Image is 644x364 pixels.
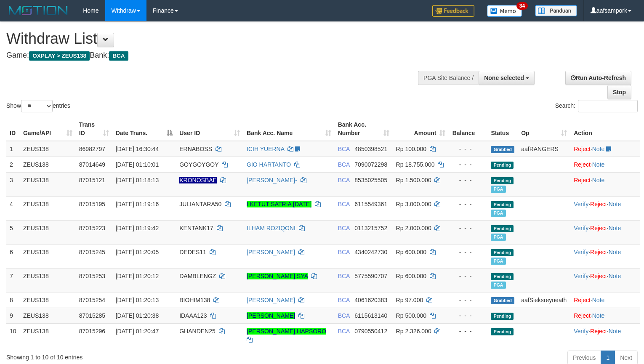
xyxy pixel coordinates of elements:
[570,172,640,196] td: ·
[396,201,431,207] span: Rp 3.000.000
[179,328,216,335] span: GHANDEN25
[574,177,591,183] a: Reject
[574,161,591,168] a: Reject
[6,308,20,323] td: 9
[176,117,243,141] th: User ID: activate to sort column ascending
[20,323,76,347] td: ZEUS138
[609,249,621,255] a: Note
[76,117,112,141] th: Trans ID: activate to sort column ascending
[6,244,20,268] td: 6
[6,350,262,361] div: Showing 1 to 10 of 10 entries
[484,74,524,81] span: None selected
[79,177,105,183] span: 87015121
[20,308,76,323] td: ZEUS138
[574,225,588,231] a: Verify
[112,117,176,141] th: Date Trans.: activate to sort column descending
[535,5,577,16] img: panduan.png
[29,51,90,61] span: OXPLAY > ZEUS138
[247,225,295,231] a: ILHAM ROZIQONI
[574,146,591,152] a: Reject
[396,146,426,152] span: Rp 100.000
[338,297,350,303] span: BCA
[570,117,640,141] th: Action
[570,308,640,323] td: ·
[116,312,159,319] span: [DATE] 01:20:38
[6,117,20,141] th: ID
[590,225,607,231] a: Reject
[116,297,159,303] span: [DATE] 01:20:13
[179,177,217,183] span: Nama rekening ada tanda titik/strip, harap diedit
[354,312,387,319] span: Copy 6115613140 to clipboard
[570,141,640,157] td: ·
[109,51,128,61] span: BCA
[20,117,76,141] th: Game/API: activate to sort column ascending
[79,297,105,303] span: 87015254
[338,312,350,319] span: BCA
[79,225,105,231] span: 87015223
[590,273,607,279] a: Reject
[179,146,212,152] span: ERNABOSS
[247,201,311,207] a: I KETUT SATRIA [DATE]
[491,313,514,320] span: Pending
[354,201,387,207] span: Copy 6115549361 to clipboard
[6,51,421,60] h4: Game: Bank:
[491,210,506,217] span: Marked by aafanarl
[6,323,20,347] td: 10
[452,248,484,256] div: - - -
[338,177,350,183] span: BCA
[491,186,506,193] span: Marked by aafanarl
[396,225,431,231] span: Rp 2.000.000
[491,258,506,265] span: Marked by aafanarl
[396,249,426,255] span: Rp 600.000
[179,225,213,231] span: KENTANK17
[79,312,105,319] span: 87015285
[179,161,218,168] span: GOYGOYGOY
[592,177,605,183] a: Note
[247,297,295,303] a: [PERSON_NAME]
[79,146,105,152] span: 86982797
[570,268,640,292] td: · ·
[179,312,207,319] span: IDAAA123
[6,172,20,196] td: 3
[570,157,640,172] td: ·
[432,5,474,17] img: Feedback.jpg
[491,234,506,241] span: Marked by aafanarl
[491,177,514,184] span: Pending
[396,161,435,168] span: Rp 18.755.000
[592,161,605,168] a: Note
[452,176,484,184] div: - - -
[607,85,631,99] a: Stop
[491,162,514,169] span: Pending
[452,200,484,208] div: - - -
[590,328,607,335] a: Reject
[116,177,159,183] span: [DATE] 01:18:13
[247,177,297,183] a: [PERSON_NAME]-
[393,117,449,141] th: Amount: activate to sort column ascending
[487,117,518,141] th: Status
[338,146,350,152] span: BCA
[609,273,621,279] a: Note
[179,273,216,279] span: DAMBLENGZ
[6,4,70,17] img: MOTION_logo.png
[574,201,588,207] a: Verify
[338,201,350,207] span: BCA
[79,273,105,279] span: 87015253
[452,296,484,304] div: - - -
[338,225,350,231] span: BCA
[491,225,514,232] span: Pending
[609,201,621,207] a: Note
[354,328,387,335] span: Copy 0790550412 to clipboard
[247,249,295,255] a: [PERSON_NAME]
[116,146,159,152] span: [DATE] 16:30:44
[570,220,640,244] td: · ·
[491,249,514,256] span: Pending
[578,100,638,112] input: Search:
[338,273,350,279] span: BCA
[247,146,284,152] a: ICIH YUERNA
[20,157,76,172] td: ZEUS138
[452,145,484,153] div: - - -
[396,328,431,335] span: Rp 2.326.000
[338,161,350,168] span: BCA
[354,297,387,303] span: Copy 4061620383 to clipboard
[491,328,514,335] span: Pending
